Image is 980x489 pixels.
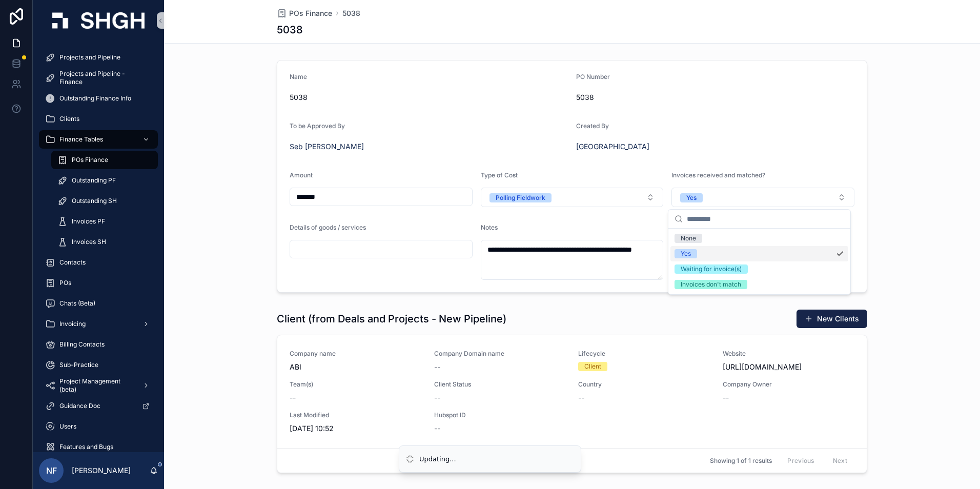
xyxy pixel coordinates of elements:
[46,464,57,477] span: NF
[681,249,691,258] div: Yes
[686,193,697,202] div: Yes
[290,350,422,358] span: Company name
[289,8,332,18] span: POs Finance
[290,411,422,419] span: Last Modified
[576,141,649,152] a: [GEOGRAPHIC_DATA]
[59,94,131,103] span: Outstanding Finance Info
[481,171,518,179] span: Type of Cost
[434,362,440,372] span: --
[39,315,158,333] a: Invoicing
[342,8,360,18] a: 5038
[39,89,158,108] a: Outstanding Finance Info
[434,393,440,403] span: --
[723,350,855,358] span: Website
[671,171,765,179] span: Invoices received and matched?
[681,280,741,289] div: Invoices don't match
[290,73,307,80] span: Name
[39,438,158,456] a: Features and Bugs
[681,234,696,243] div: None
[59,299,95,308] span: Chats (Beta)
[59,258,86,267] span: Contacts
[290,122,345,130] span: To be Approved By
[59,279,71,287] span: POs
[576,122,609,130] span: Created By
[39,48,158,67] a: Projects and Pipeline
[39,417,158,436] a: Users
[72,465,131,476] p: [PERSON_NAME]
[434,423,440,434] span: --
[51,151,158,169] a: POs Finance
[51,233,158,251] a: Invoices SH
[39,274,158,292] a: POs
[584,362,601,371] div: Client
[797,310,867,328] button: New Clients
[72,176,116,185] span: Outstanding PF
[59,402,100,410] span: Guidance Doc
[290,171,313,179] span: Amount
[39,356,158,374] a: Sub-Practice
[578,393,584,403] span: --
[710,457,772,465] span: Showing 1 of 1 results
[496,193,545,202] div: Polling Fieldwork
[723,362,855,372] span: [URL][DOMAIN_NAME]
[72,238,106,246] span: Invoices SH
[59,422,76,431] span: Users
[290,92,568,103] span: 5038
[290,223,366,231] span: Details of goods / services
[277,23,303,37] h1: 5038
[671,188,854,207] button: Select Button
[434,411,566,419] span: Hubspot ID
[51,171,158,190] a: Outstanding PF
[290,423,422,434] span: [DATE] 10:52
[39,69,158,87] a: Projects and Pipeline - Finance
[33,41,164,452] div: scrollable content
[39,397,158,415] a: Guidance Doc
[72,217,105,226] span: Invoices PF
[72,197,117,205] span: Outstanding SH
[59,115,79,123] span: Clients
[434,350,566,358] span: Company Domain name
[51,192,158,210] a: Outstanding SH
[39,110,158,128] a: Clients
[51,212,158,231] a: Invoices PF
[723,393,729,403] span: --
[290,362,422,372] span: ABI
[39,335,158,354] a: Billing Contacts
[59,70,148,86] span: Projects and Pipeline - Finance
[578,350,710,358] span: Lifecycle
[481,223,498,231] span: Notes
[434,380,566,389] span: Client Status
[59,53,120,62] span: Projects and Pipeline
[290,380,422,389] span: Team(s)
[59,320,86,328] span: Invoicing
[576,92,854,103] span: 5038
[59,340,105,349] span: Billing Contacts
[277,8,332,18] a: POs Finance
[39,294,158,313] a: Chats (Beta)
[419,454,456,464] div: Updating...
[290,141,364,152] a: Seb [PERSON_NAME]
[39,253,158,272] a: Contacts
[668,229,850,294] div: Suggestions
[723,380,855,389] span: Company Owner
[290,393,296,403] span: --
[576,73,610,80] span: PO Number
[39,376,158,395] a: Project Management (beta)
[72,156,108,164] span: POs Finance
[59,377,134,394] span: Project Management (beta)
[52,12,145,29] img: App logo
[481,188,664,207] button: Select Button
[59,443,113,451] span: Features and Bugs
[39,130,158,149] a: Finance Tables
[681,264,742,274] div: Waiting for invoice(s)
[277,335,867,448] a: Company nameABICompany Domain name--LifecycleClientWebsite[URL][DOMAIN_NAME]Team(s)--Client Statu...
[578,380,710,389] span: Country
[59,135,103,144] span: Finance Tables
[277,312,506,326] h1: Client (from Deals and Projects - New Pipeline)
[59,361,98,369] span: Sub-Practice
